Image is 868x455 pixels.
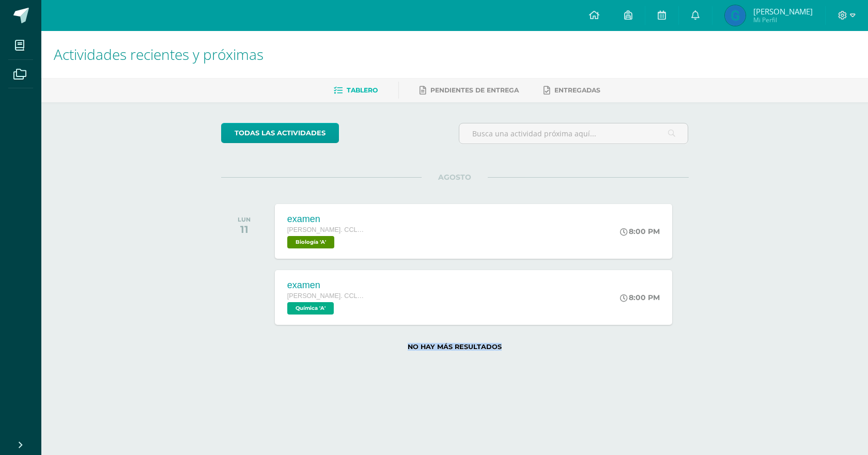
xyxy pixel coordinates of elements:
[620,293,660,302] div: 8:00 PM
[238,216,251,223] div: LUN
[221,343,689,351] label: No hay más resultados
[725,5,746,26] img: 885663ffb629b375ddc1ba5d9c87828b.png
[287,236,334,248] span: Biología 'A'
[287,302,334,315] span: Química 'A'
[422,172,488,182] span: AGOSTO
[753,6,813,17] span: [PERSON_NAME]
[54,44,263,64] span: Actividades recientes y próximas
[287,280,365,291] div: examen
[420,82,519,99] a: Pendientes de entrega
[544,82,600,99] a: Entregadas
[287,292,365,300] span: [PERSON_NAME]. CCLL en Computación
[221,123,339,143] a: todas las Actividades
[753,15,813,24] span: Mi Perfil
[287,226,365,233] span: [PERSON_NAME]. CCLL en Computación
[620,227,660,236] div: 8:00 PM
[459,123,688,144] input: Busca una actividad próxima aquí...
[287,214,365,225] div: examen
[347,86,378,94] span: Tablero
[334,82,378,99] a: Tablero
[238,223,251,236] div: 11
[554,86,600,94] span: Entregadas
[430,86,519,94] span: Pendientes de entrega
